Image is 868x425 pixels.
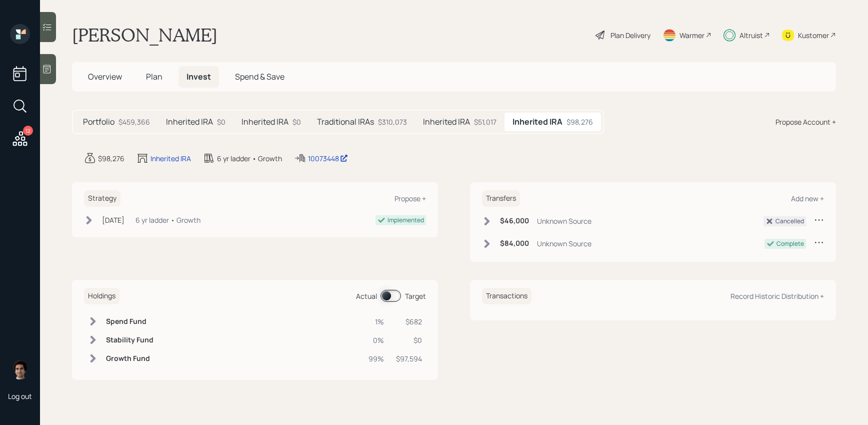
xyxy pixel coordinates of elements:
[186,71,211,82] span: Invest
[23,126,33,136] div: 12
[368,353,384,364] div: 99%
[368,316,384,327] div: 1%
[394,194,426,203] div: Propose +
[679,30,704,41] div: Warmer
[150,153,191,164] div: Inherited IRA
[135,215,200,225] div: 6 yr ladder • Growth
[146,71,162,82] span: Plan
[118,117,150,127] div: $459,366
[106,354,153,363] h6: Growth Fund
[512,117,562,127] h5: Inherited IRA
[482,190,520,207] h6: Transfers
[241,117,288,127] h5: Inherited IRA
[775,117,836,127] div: Propose Account +
[500,217,529,225] h6: $46,000
[405,291,426,301] div: Target
[739,30,763,41] div: Altruist
[8,391,32,401] div: Log out
[84,288,119,304] h6: Holdings
[730,291,824,301] div: Record Historic Distribution +
[356,291,377,301] div: Actual
[396,316,422,327] div: $682
[10,359,30,379] img: harrison-schaefer-headshot-2.png
[776,239,804,248] div: Complete
[482,288,531,304] h6: Transactions
[791,194,824,203] div: Add new +
[317,117,374,127] h5: Traditional IRAs
[610,30,650,41] div: Plan Delivery
[98,153,124,164] div: $98,276
[217,153,282,164] div: 6 yr ladder • Growth
[423,117,470,127] h5: Inherited IRA
[368,335,384,345] div: 0%
[537,216,591,226] div: Unknown Source
[378,117,407,127] div: $310,073
[72,24,217,46] h1: [PERSON_NAME]
[308,153,348,164] div: 10073448
[102,215,124,225] div: [DATE]
[566,117,593,127] div: $98,276
[84,190,120,207] h6: Strategy
[166,117,213,127] h5: Inherited IRA
[775,217,804,226] div: Cancelled
[500,239,529,248] h6: $84,000
[106,336,153,344] h6: Stability Fund
[537,238,591,249] div: Unknown Source
[88,71,122,82] span: Overview
[396,335,422,345] div: $0
[292,117,301,127] div: $0
[474,117,496,127] div: $51,017
[387,216,424,225] div: Implemented
[396,353,422,364] div: $97,594
[235,71,284,82] span: Spend & Save
[106,317,153,326] h6: Spend Fund
[798,30,829,41] div: Kustomer
[217,117,225,127] div: $0
[83,117,114,127] h5: Portfolio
